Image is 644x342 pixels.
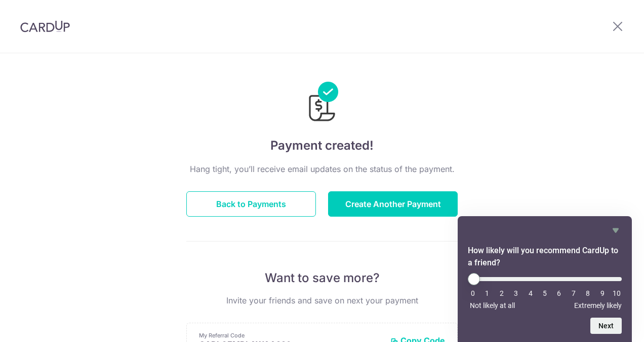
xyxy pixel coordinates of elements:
[186,136,458,155] h4: Payment created!
[20,20,70,32] img: CardUp
[497,289,507,297] li: 2
[612,289,622,297] li: 10
[468,224,622,334] div: How likely will you recommend CardUp to a friend? Select an option from 0 to 10, with 0 being Not...
[590,318,622,334] button: Next question
[468,289,478,297] li: 0
[306,82,338,124] img: Payments
[569,289,579,297] li: 7
[583,289,593,297] li: 8
[186,191,316,217] button: Back to Payments
[526,289,536,297] li: 4
[468,245,622,269] h2: How likely will you recommend CardUp to a friend? Select an option from 0 to 10, with 0 being Not...
[554,289,564,297] li: 6
[468,273,622,310] div: How likely will you recommend CardUp to a friend? Select an option from 0 to 10, with 0 being Not...
[511,289,521,297] li: 3
[574,301,622,310] span: Extremely likely
[199,331,382,339] p: My Referral Code
[610,224,622,236] button: Hide survey
[470,301,515,310] span: Not likely at all
[597,289,608,297] li: 9
[186,294,458,306] p: Invite your friends and save on next your payment
[186,163,458,175] p: Hang tight, you’ll receive email updates on the status of the payment.
[540,289,550,297] li: 5
[186,270,458,286] p: Want to save more?
[328,191,458,217] button: Create Another Payment
[482,289,492,297] li: 1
